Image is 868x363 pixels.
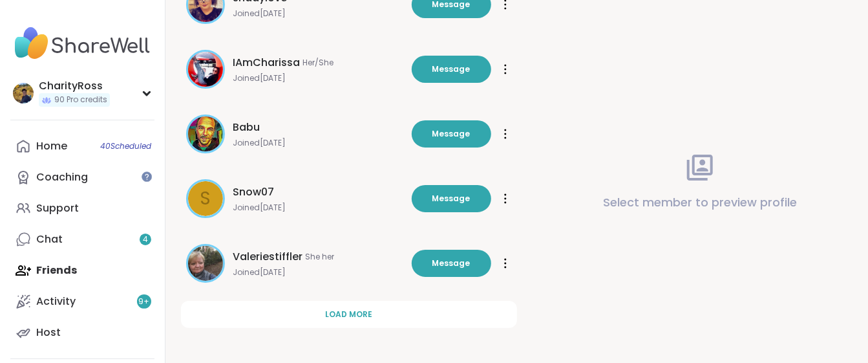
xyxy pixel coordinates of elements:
[54,94,107,105] span: 90 Pro credits
[188,246,223,281] img: Valeriestiffler
[233,138,404,148] span: Joined [DATE]
[432,258,471,269] span: Message
[233,73,404,83] span: Joined [DATE]
[36,201,79,215] div: Support
[142,171,152,182] iframe: Spotlight
[36,294,76,309] div: Activity
[13,83,34,104] img: CharityRoss
[412,120,491,148] button: Message
[10,162,154,193] a: Coaching
[36,139,67,153] div: Home
[100,141,151,151] span: 40 Scheduled
[181,301,517,328] button: Load more
[10,224,154,255] a: Chat4
[233,8,404,19] span: Joined [DATE]
[603,193,797,212] p: Select member to preview profile
[233,184,274,200] span: Snow07
[233,203,404,213] span: Joined [DATE]
[39,79,110,93] div: CharityRoss
[36,232,63,247] div: Chat
[432,63,471,75] span: Message
[412,185,491,212] button: Message
[200,185,211,212] span: S
[432,193,471,204] span: Message
[233,249,302,265] span: Valeriestiffler
[143,234,148,245] span: 4
[10,317,154,348] a: Host
[233,267,404,278] span: Joined [DATE]
[36,325,61,340] div: Host
[139,296,150,307] span: 9 +
[233,120,260,135] span: Babu
[36,170,88,184] div: Coaching
[10,131,154,162] a: Home40Scheduled
[10,21,154,66] img: ShareWell Nav Logo
[412,250,491,277] button: Message
[10,193,154,224] a: Support
[233,55,300,71] span: IAmCharissa
[302,58,333,68] span: Her/She
[188,52,223,87] img: IAmCharissa
[325,309,372,320] span: Load more
[10,286,154,317] a: Activity9+
[188,116,223,151] img: Babu
[305,252,334,262] span: She her
[432,128,471,140] span: Message
[412,56,491,83] button: Message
